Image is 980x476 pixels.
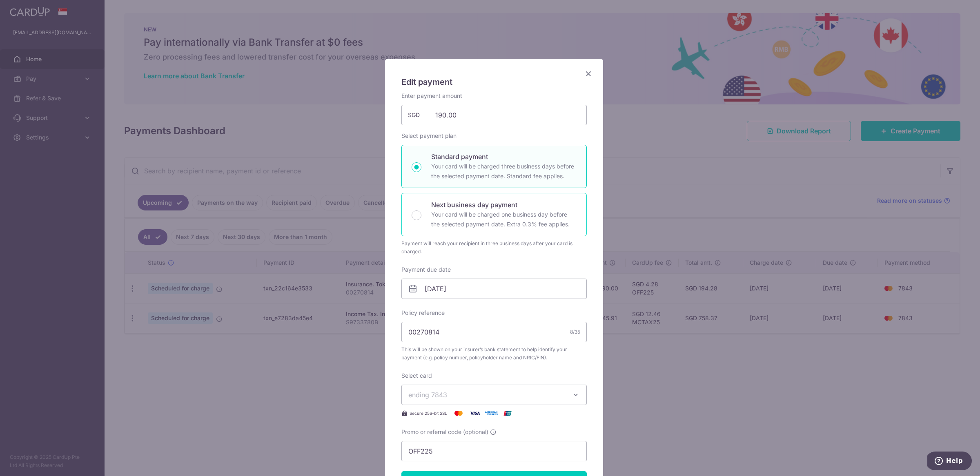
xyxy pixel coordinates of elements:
input: 0.00 [401,105,587,125]
button: ending 7843 [401,385,587,405]
img: UnionPay [499,408,516,418]
span: SGD [408,111,429,119]
label: Enter payment amount [401,92,462,100]
input: DD / MM / YYYY [401,279,587,299]
label: Select card [401,372,432,380]
p: Standard payment [431,152,577,162]
div: 8/35 [570,328,580,336]
p: Your card will be charged one business day before the selected payment date. Extra 0.3% fee applies. [431,210,577,229]
img: Visa [467,408,483,418]
span: ending 7843 [408,391,447,399]
span: Promo or referral code (optional) [401,428,488,436]
h5: Edit payment [401,75,587,89]
span: Secure 256-bit SSL [410,410,447,416]
iframe: Opens a widget where you can find more information [927,452,972,472]
p: Next business day payment [431,200,577,210]
img: Mastercard [450,408,467,418]
div: Payment will reach your recipient in three business days after your card is charged. [401,239,587,256]
label: Payment due date [401,266,451,274]
img: American Express [483,408,499,418]
label: Policy reference [401,309,445,317]
p: Your card will be charged three business days before the selected payment date. Standard fee appl... [431,162,577,181]
span: This will be shown on your insurer’s bank statement to help identify your payment (e.g. policy nu... [401,345,587,362]
label: Select payment plan [401,132,457,140]
button: Close [584,69,593,79]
